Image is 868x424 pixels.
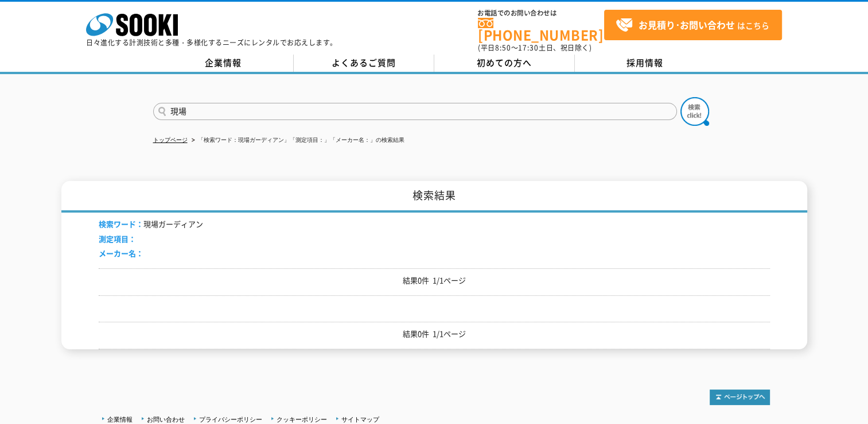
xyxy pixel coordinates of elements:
[153,137,188,143] a: トップページ
[639,18,735,32] strong: お見積り･お問い合わせ
[153,103,677,120] input: 商品名、型式、NETIS番号を入力してください
[495,43,511,53] span: 8:50
[604,10,782,40] a: お見積り･お問い合わせはこちら
[147,416,185,423] a: お問い合わせ
[99,218,143,229] span: 検索ワード：
[680,97,709,126] img: btn_search.png
[99,275,770,287] p: 結果0件 1/1ページ
[189,134,404,147] li: 「検索ワード：現場ガーディアン」「測定項目：」「メーカー名：」の検索結果
[61,181,807,213] h1: 検索結果
[86,39,337,46] p: 日々進化する計測技術と多種・多様化するニーズにレンタルでお応えします。
[341,416,379,423] a: サイトマップ
[99,218,203,230] li: 現場ガーディアン
[99,233,136,244] span: 測定項目：
[477,56,532,69] span: 初めての方へ
[518,43,539,53] span: 17:30
[616,17,769,34] span: はこちら
[107,416,133,423] a: 企業情報
[99,328,770,340] p: 結果0件 1/1ページ
[710,390,770,405] img: トップページへ
[478,18,604,41] a: [PHONE_NUMBER]
[153,55,294,72] a: 企業情報
[575,55,715,72] a: 採用情報
[478,10,604,17] span: お電話でのお問い合わせは
[277,416,327,423] a: クッキーポリシー
[434,55,575,72] a: 初めての方へ
[478,43,591,53] span: (平日 ～ 土日、祝日除く)
[294,55,434,72] a: よくあるご質問
[99,248,143,259] span: メーカー名：
[199,416,262,423] a: プライバシーポリシー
